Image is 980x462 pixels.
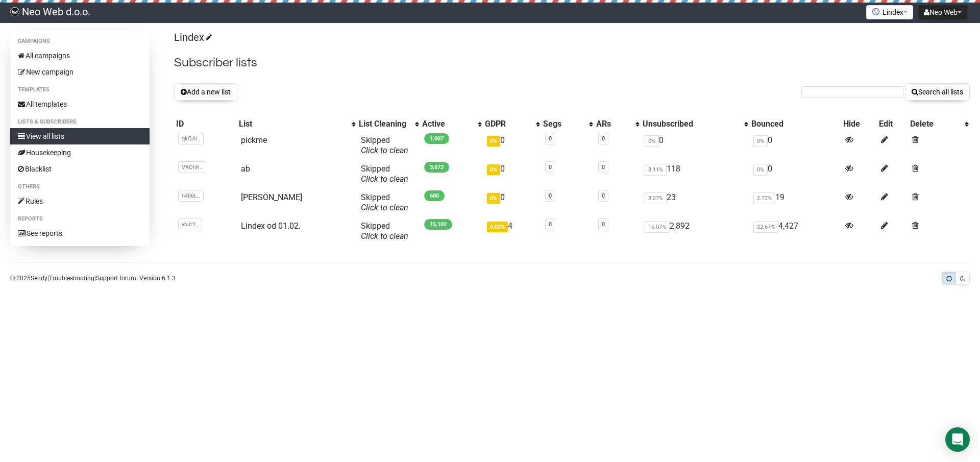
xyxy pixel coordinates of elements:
th: Segs: No sort applied, activate to apply an ascending sort [541,117,594,131]
a: Housekeeping [10,144,150,161]
a: 0 [602,164,605,171]
th: List: No sort applied, activate to apply an ascending sort [237,117,357,131]
span: Skipped [361,192,408,212]
div: Unsubscribed [643,119,739,129]
button: Search all lists [905,83,970,101]
li: Reports [10,213,150,225]
img: favicons [872,8,880,16]
div: Segs [543,119,584,129]
a: [PERSON_NAME] [241,192,302,202]
th: Unsubscribed: No sort applied, activate to apply an ascending sort [641,117,749,131]
a: 0 [602,135,605,142]
a: 0 [602,192,605,199]
a: Lindex od 01.02. [241,221,301,231]
a: pickme [241,135,267,145]
a: All campaigns [10,47,150,64]
span: 15,102 [424,219,452,230]
td: 2,892 [641,217,749,246]
th: Bounced: No sort applied, sorting is disabled [749,117,841,131]
a: See reports [10,225,150,241]
a: 0 [549,192,552,199]
td: 0 [483,160,541,188]
a: Sendy [31,275,47,282]
button: Lindex [866,5,913,19]
div: List Cleaning [359,119,410,129]
span: 3.27% [645,192,667,204]
li: Lists & subscribers [10,116,150,128]
span: 3.11% [645,164,667,176]
a: Click to clean [361,203,408,212]
th: List Cleaning: No sort applied, activate to apply an ascending sort [357,117,420,131]
td: 0 [483,188,541,217]
span: 0% [487,193,500,204]
li: Templates [10,84,150,96]
span: 22.67% [753,221,778,233]
span: 0% [645,135,659,147]
div: GDPR [485,119,531,129]
span: 0% [487,136,500,147]
span: 2.72% [753,192,775,204]
div: Hide [843,119,875,129]
a: Blacklist [10,161,150,177]
button: Add a new list [174,83,237,101]
th: ARs: No sort applied, activate to apply an ascending sort [594,117,641,131]
span: 1,007 [424,133,449,144]
div: Edit [879,119,905,129]
span: 3,673 [424,162,449,173]
a: 0 [602,221,605,228]
td: 0 [483,131,541,160]
span: Skipped [361,221,408,241]
th: ID: No sort applied, sorting is disabled [174,117,237,131]
div: List [239,119,347,129]
td: 19 [749,188,841,217]
span: Skipped [361,135,408,155]
td: 0 [641,131,749,160]
a: Click to clean [361,174,408,184]
td: 4,427 [749,217,841,246]
button: Neo Web [918,5,967,19]
span: 16.07% [645,221,670,233]
span: 0% [753,164,768,176]
span: 680 [424,190,445,201]
h2: Subscriber lists [174,54,970,72]
th: Hide: No sort applied, sorting is disabled [841,117,877,131]
a: View all lists [10,128,150,144]
a: 0 [549,221,552,228]
li: Campaigns [10,35,150,47]
a: ab [241,164,250,174]
a: Click to clean [361,231,408,241]
div: Active [422,119,473,129]
span: 0% [753,135,768,147]
th: GDPR: No sort applied, activate to apply an ascending sort [483,117,541,131]
td: 4 [483,217,541,246]
div: Open Intercom Messenger [945,427,970,452]
span: n4b6L.. [178,190,204,202]
a: Troubleshooting [49,275,94,282]
a: Support forum [96,275,136,282]
div: Delete [910,119,960,129]
li: Others [10,181,150,193]
div: Bounced [751,119,839,129]
span: Skipped [361,164,408,184]
a: 0 [549,164,552,171]
span: qkQAl.. [178,133,204,144]
th: Active: No sort applied, activate to apply an ascending sort [420,117,483,131]
th: Delete: No sort applied, activate to apply an ascending sort [908,117,970,131]
a: 0 [549,135,552,142]
td: 0 [749,131,841,160]
th: Edit: No sort applied, sorting is disabled [877,117,908,131]
p: © 2025 | | | Version 6.1.3 [10,273,176,284]
div: ID [176,119,235,129]
a: Click to clean [361,145,408,155]
a: Rules [10,193,150,209]
div: ARs [596,119,631,129]
a: Lindex [174,31,210,43]
td: 0 [749,160,841,188]
a: New campaign [10,64,150,80]
td: 118 [641,160,749,188]
a: All templates [10,96,150,112]
span: vbJrY.. [178,218,202,230]
td: 23 [641,188,749,217]
span: VAOhK.. [178,161,206,173]
span: 0% [487,164,500,175]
